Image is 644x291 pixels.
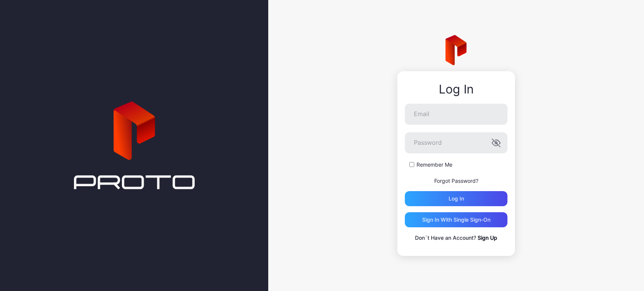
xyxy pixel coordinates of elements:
[405,191,507,206] button: Log in
[405,104,507,125] input: Email
[449,196,464,202] div: Log in
[405,212,507,227] button: Sign in With Single Sign-On
[492,138,501,147] button: Password
[422,217,490,223] div: Sign in With Single Sign-On
[405,233,507,242] p: Don`t Have an Account?
[417,161,452,168] label: Remember Me
[434,178,478,184] a: Forgot Password?
[478,234,497,241] a: Sign Up
[405,132,507,153] input: Password
[405,83,507,96] div: Log In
